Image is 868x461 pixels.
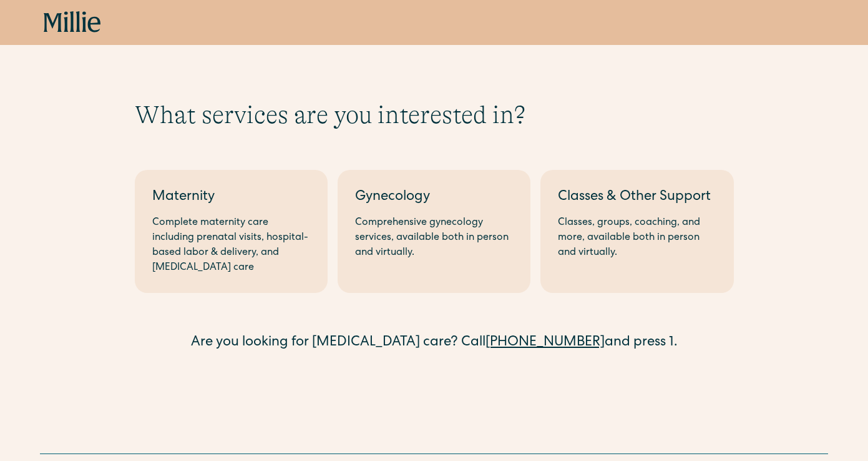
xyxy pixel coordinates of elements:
[152,187,310,208] div: Maternity
[338,170,530,293] a: GynecologyComprehensive gynecology services, available both in person and virtually.
[355,216,513,260] div: Comprehensive gynecology services, available both in person and virtually.
[485,336,605,350] a: [PHONE_NUMBER]
[135,333,734,354] div: Are you looking for [MEDICAL_DATA] care? Call and press 1.
[558,216,716,260] div: Classes, groups, coaching, and more, available both in person and virtually.
[135,100,734,130] h1: What services are you interested in?
[558,187,716,208] div: Classes & Other Support
[355,187,513,208] div: Gynecology
[135,170,328,293] a: MaternityComplete maternity care including prenatal visits, hospital-based labor & delivery, and ...
[152,216,310,275] div: Complete maternity care including prenatal visits, hospital-based labor & delivery, and [MEDICAL_...
[540,170,733,293] a: Classes & Other SupportClasses, groups, coaching, and more, available both in person and virtually.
